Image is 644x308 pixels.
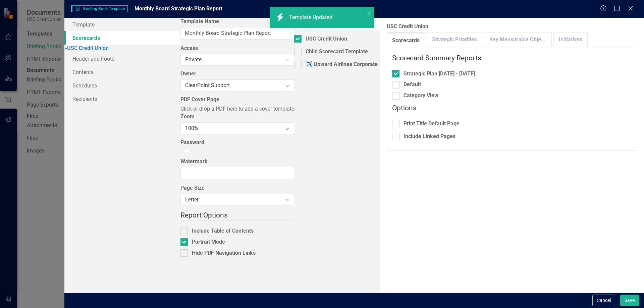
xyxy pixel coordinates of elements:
[306,48,368,56] div: Child Scorecard Template
[180,45,294,52] label: Access
[180,96,294,104] label: PDF Cover Page
[64,18,180,31] a: Template
[554,33,587,47] a: Initiatives
[180,70,294,78] label: Owner
[64,31,180,45] a: Scorecards
[289,14,334,21] div: Template Updated
[185,56,282,64] div: Private
[404,133,455,140] div: Include Linked Pages
[306,35,347,43] div: USC Credit Union
[64,79,180,92] a: Schedules
[427,33,482,47] a: Strategic Priorities
[180,184,294,192] label: Page Size
[180,18,294,25] label: Template Name
[64,65,180,79] a: Contents
[180,210,294,221] legend: Report Options
[192,249,256,257] div: Hide PDF Navigation Links
[392,53,632,63] legend: Scorecard Summary Reports
[367,9,372,17] button: close
[484,33,551,47] a: Key Measurable Objectives
[404,70,475,78] div: Strategic Plan [DATE] - [DATE]
[180,113,294,121] label: Zoom
[64,45,109,51] a: »USC Credit Union
[64,52,180,65] a: Header and Footer
[620,295,639,306] button: Save
[71,5,128,12] span: Briefing Book Template
[392,103,632,113] legend: Options
[180,158,294,166] label: Watermark
[306,61,378,68] div: ✈️ Upward Airlines Corporate
[404,92,438,100] div: Category View
[135,5,222,12] span: Monthly Board Strategic Plan Report
[387,34,425,48] a: Scorecards
[192,227,254,235] div: Include Table of Contents
[185,196,282,204] div: Letter
[180,139,294,146] label: Password
[185,124,282,132] div: 100%
[404,81,421,88] div: Default
[64,92,180,106] a: Recipients
[185,82,282,89] div: ClearPoint Support
[192,238,225,246] div: Portrait Mode
[387,23,637,30] label: USC Credit Union
[592,295,615,306] button: Cancel
[64,45,67,51] span: »
[180,105,294,113] div: Click or drop a PDF here to add a cover template
[404,120,460,128] div: Print Title Default Page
